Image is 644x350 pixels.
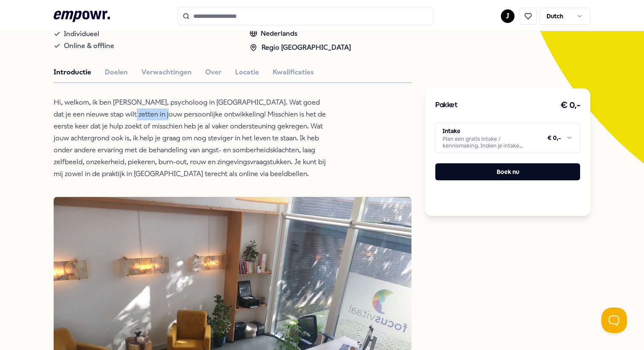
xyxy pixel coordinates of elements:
button: Doelen [105,67,128,78]
button: Kwalificaties [273,67,314,78]
button: Boek nu [435,163,580,180]
div: Regio [GEOGRAPHIC_DATA] [250,42,351,53]
button: Introductie [54,67,91,78]
h3: € 0,- [561,99,581,112]
button: Verwachtingen [141,67,192,78]
p: Hi, welkom, ik ben [PERSON_NAME], psycholoog in [GEOGRAPHIC_DATA]. Wat goed dat je een nieuwe sta... [54,97,331,180]
button: Over [205,67,221,78]
div: Nederlands [250,28,351,39]
iframe: Help Scout Beacon - Open [601,307,627,333]
button: Locatie [235,67,259,78]
button: J [501,9,515,23]
span: Online & offline [64,40,114,52]
span: Individueel [64,28,99,40]
h3: Pakket [435,100,457,111]
input: Search for products, categories or subcategories [178,7,433,26]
